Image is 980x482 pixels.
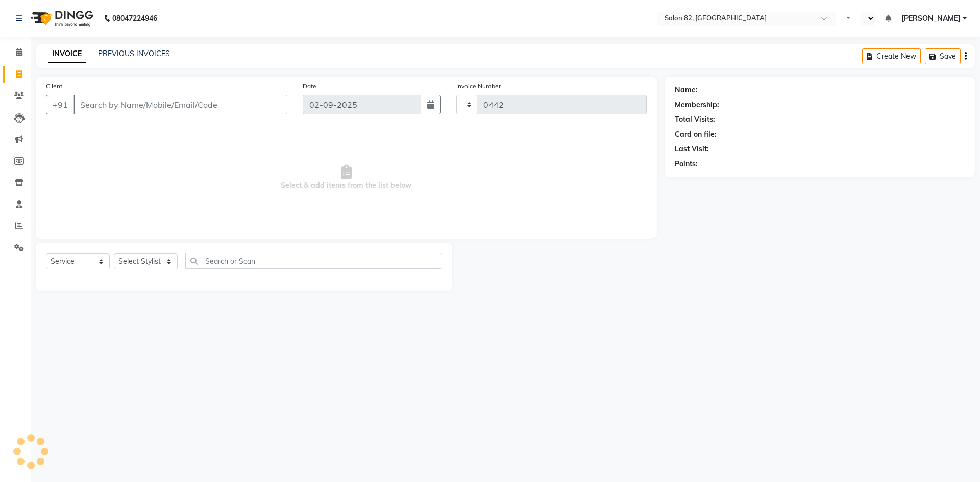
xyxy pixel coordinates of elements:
[675,159,698,169] div: Points:
[185,253,442,269] input: Search or Scan
[46,126,647,229] span: Select & add items from the list below
[303,82,316,91] label: Date
[925,48,961,64] button: Save
[675,85,698,95] div: Name:
[26,4,96,33] img: logo
[862,48,921,64] button: Create New
[675,99,719,110] div: Membership:
[675,144,709,155] div: Last Visit:
[675,129,717,140] div: Card on file:
[675,114,715,125] div: Total Visits:
[901,13,961,24] span: [PERSON_NAME]
[48,45,86,63] a: INVOICE
[456,82,501,91] label: Invoice Number
[98,49,170,58] a: PREVIOUS INVOICES
[73,95,287,114] input: Search by Name/Mobile/Email/Code
[112,4,157,33] b: 08047224946
[46,82,62,91] label: Client
[46,95,75,114] button: +91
